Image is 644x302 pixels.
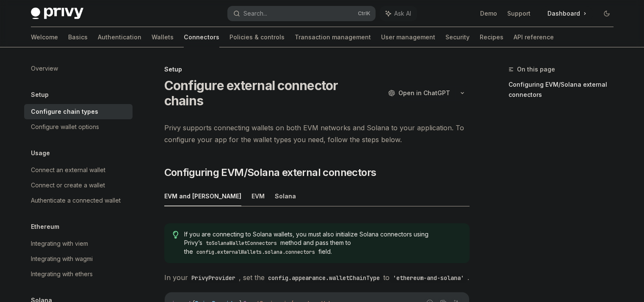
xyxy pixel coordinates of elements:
a: User management [381,27,435,47]
h5: Ethereum [31,222,59,232]
div: Authenticate a connected wallet [31,195,121,206]
div: Integrating with wagmi [31,254,93,264]
img: dark logo [31,8,83,19]
div: Configure wallet options [31,122,99,132]
div: Connect or create a wallet [31,180,105,190]
a: Support [507,9,531,18]
span: Dashboard [547,9,580,18]
a: Connect an external wallet [24,162,133,178]
a: Configure chain types [24,104,133,119]
a: Connectors [184,27,219,47]
code: 'ethereum-and-solana' [390,273,467,283]
a: Security [445,27,470,47]
div: Setup [164,65,470,74]
span: On this page [517,64,555,74]
span: Privy supports connecting wallets on both EVM networks and Solana to your application. To configu... [164,122,470,146]
a: Transaction management [295,27,371,47]
a: Overview [24,61,133,76]
div: Integrating with viem [31,239,88,249]
a: Integrating with wagmi [24,251,133,266]
code: config.appearance.walletChainType [265,273,383,283]
button: Open in ChatGPT [383,86,455,100]
span: Ask AI [394,9,411,18]
button: Search...CtrlK [227,6,376,21]
h5: Usage [31,148,50,158]
a: Integrating with ethers [24,266,133,282]
a: Connect or create a wallet [24,178,133,193]
h5: Setup [31,90,49,100]
span: Ctrl K [358,10,370,17]
code: toSolanaWalletConnectors [202,239,280,247]
button: Toggle dark mode [600,7,614,20]
span: If you are connecting to Solana wallets, you must also initialize Solana connectors using Privy’s... [184,230,461,256]
a: Basics [68,27,88,47]
a: Integrating with viem [24,236,133,251]
a: Demo [480,9,497,18]
a: Policies & controls [229,27,285,47]
span: Configuring EVM/Solana external connectors [164,166,376,179]
button: Ask AI [380,6,417,21]
div: Overview [31,63,58,74]
a: Welcome [31,27,58,47]
a: Dashboard [541,7,593,20]
span: In your , set the to . [164,272,470,283]
div: Connect an external wallet [31,165,105,175]
code: PrivyProvider [188,273,239,283]
div: Integrating with ethers [31,269,93,279]
code: config.externalWallets.solana.connectors [193,248,318,256]
button: Solana [275,186,296,206]
span: Open in ChatGPT [398,89,450,97]
button: EVM [252,186,265,206]
button: EVM and [PERSON_NAME] [164,186,241,206]
svg: Tip [173,231,179,239]
div: Configure chain types [31,107,98,117]
h1: Configure external connector chains [164,78,379,108]
a: Authenticate a connected wallet [24,193,133,208]
a: Authentication [98,27,141,47]
a: Wallets [152,27,174,47]
a: Configuring EVM/Solana external connectors [509,78,620,102]
a: Recipes [480,27,503,47]
a: API reference [514,27,554,47]
div: Search... [243,8,267,19]
a: Configure wallet options [24,119,133,135]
